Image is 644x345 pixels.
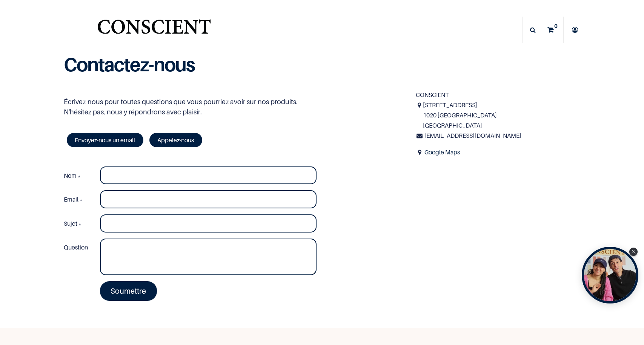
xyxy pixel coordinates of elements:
span: CONSCIENT [416,91,449,99]
span: Email [64,196,78,203]
a: Envoyez-nous un email [67,133,143,147]
a: Google Maps [424,148,460,156]
div: Open Tolstoy [582,247,638,303]
i: Courriel [416,131,424,141]
div: Open Tolstoy widget [582,247,638,303]
sup: 0 [552,22,559,30]
div: Close Tolstoy widget [629,248,638,256]
a: Appelez-nous [149,133,202,147]
b: Contactez-nous [64,53,195,76]
i: Adresse [416,100,423,110]
span: [STREET_ADDRESS] 1020 [GEOGRAPHIC_DATA] [GEOGRAPHIC_DATA] [423,100,580,131]
img: Conscient [96,15,212,45]
div: Tolstoy bubble widget [582,247,638,303]
p: Écrivez-nous pour toutes questions que vous pourriez avoir sur nos produits. N'hésitez pas, nous ... [64,97,404,117]
span: Address [416,147,424,157]
span: Nom [64,172,77,179]
span: Question [64,243,88,251]
a: Logo of Conscient [96,15,212,45]
span: Sujet [64,220,77,227]
a: Soumettre [100,281,157,301]
span: [EMAIL_ADDRESS][DOMAIN_NAME] [424,132,521,139]
a: 0 [542,17,563,43]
